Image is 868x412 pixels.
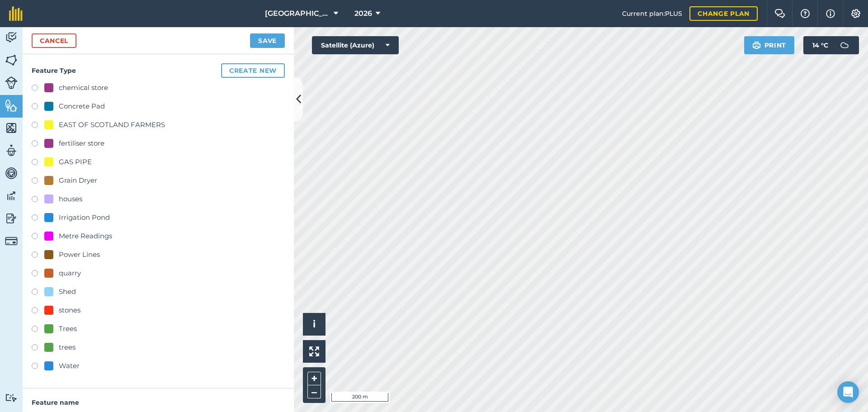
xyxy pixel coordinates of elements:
img: svg+xml;base64,PD94bWwgdmVyc2lvbj0iMS4wIiBlbmNvZGluZz0idXRmLTgiPz4KPCEtLSBHZW5lcmF0b3I6IEFkb2JlIE... [835,36,854,54]
span: Current plan : PLUS [622,9,682,19]
div: GAS PIPE [59,156,92,167]
div: Grain Dryer [59,175,97,186]
button: Print [744,36,795,54]
img: A cog icon [850,9,861,18]
img: svg+xml;base64,PHN2ZyB4bWxucz0iaHR0cDovL3d3dy53My5vcmcvMjAwMC9zdmciIHdpZHRoPSI1NiIgaGVpZ2h0PSI2MC... [5,53,18,67]
img: svg+xml;base64,PD94bWwgdmVyc2lvbj0iMS4wIiBlbmNvZGluZz0idXRmLTgiPz4KPCEtLSBHZW5lcmF0b3I6IEFkb2JlIE... [5,31,18,44]
h4: Feature name [32,398,285,407]
img: svg+xml;base64,PHN2ZyB4bWxucz0iaHR0cDovL3d3dy53My5vcmcvMjAwMC9zdmciIHdpZHRoPSI1NiIgaGVpZ2h0PSI2MC... [5,99,18,112]
div: Metre Readings [59,231,112,242]
img: svg+xml;base64,PD94bWwgdmVyc2lvbj0iMS4wIiBlbmNvZGluZz0idXRmLTgiPz4KPCEtLSBHZW5lcmF0b3I6IEFkb2JlIE... [5,212,18,225]
div: Open Intercom Messenger [837,381,859,403]
div: Irrigation Pond [59,212,110,223]
img: svg+xml;base64,PHN2ZyB4bWxucz0iaHR0cDovL3d3dy53My5vcmcvMjAwMC9zdmciIHdpZHRoPSI1NiIgaGVpZ2h0PSI2MC... [5,121,18,135]
img: svg+xml;base64,PD94bWwgdmVyc2lvbj0iMS4wIiBlbmNvZGluZz0idXRmLTgiPz4KPCEtLSBHZW5lcmF0b3I6IEFkb2JlIE... [5,144,18,157]
div: chemical store [59,82,108,93]
div: EAST OF SCOTLAND FARMERS [59,119,165,130]
button: + [307,372,321,385]
div: houses [59,194,82,204]
img: svg+xml;base64,PD94bWwgdmVyc2lvbj0iMS4wIiBlbmNvZGluZz0idXRmLTgiPz4KPCEtLSBHZW5lcmF0b3I6IEFkb2JlIE... [5,235,18,247]
a: Change plan [689,6,758,21]
span: [GEOGRAPHIC_DATA] [265,8,330,19]
div: Water [59,360,80,371]
span: 2026 [354,8,372,19]
img: svg+xml;base64,PD94bWwgdmVyc2lvbj0iMS4wIiBlbmNvZGluZz0idXRmLTgiPz4KPCEtLSBHZW5lcmF0b3I6IEFkb2JlIE... [5,76,18,89]
div: Power Lines [59,249,100,260]
div: Shed [59,286,76,297]
img: svg+xml;base64,PHN2ZyB4bWxucz0iaHR0cDovL3d3dy53My5vcmcvMjAwMC9zdmciIHdpZHRoPSIxNyIgaGVpZ2h0PSIxNy... [826,8,835,19]
img: Four arrows, one pointing top left, one top right, one bottom right and the last bottom left [309,346,319,356]
span: i [313,318,316,330]
button: 14 °C [803,36,859,54]
img: Two speech bubbles overlapping with the left bubble in the forefront [774,9,785,18]
h4: Feature Type [32,63,285,78]
span: 14 ° C [812,36,828,54]
img: fieldmargin Logo [9,6,23,21]
button: – [307,385,321,398]
img: svg+xml;base64,PD94bWwgdmVyc2lvbj0iMS4wIiBlbmNvZGluZz0idXRmLTgiPz4KPCEtLSBHZW5lcmF0b3I6IEFkb2JlIE... [5,166,18,180]
img: svg+xml;base64,PD94bWwgdmVyc2lvbj0iMS4wIiBlbmNvZGluZz0idXRmLTgiPz4KPCEtLSBHZW5lcmF0b3I6IEFkb2JlIE... [5,393,18,402]
button: Save [250,33,285,48]
button: Satellite (Azure) [312,36,399,54]
img: A question mark icon [800,9,811,18]
div: stones [59,305,80,316]
button: Create new [221,63,285,78]
div: fertiliser store [59,138,104,149]
a: Cancel [32,33,76,48]
button: i [303,313,325,336]
div: trees [59,342,75,353]
div: Concrete Pad [59,101,105,112]
div: Trees [59,323,77,334]
img: svg+xml;base64,PD94bWwgdmVyc2lvbj0iMS4wIiBlbmNvZGluZz0idXRmLTgiPz4KPCEtLSBHZW5lcmF0b3I6IEFkb2JlIE... [5,189,18,203]
img: svg+xml;base64,PHN2ZyB4bWxucz0iaHR0cDovL3d3dy53My5vcmcvMjAwMC9zdmciIHdpZHRoPSIxOSIgaGVpZ2h0PSIyNC... [752,40,761,51]
div: quarry [59,268,81,279]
